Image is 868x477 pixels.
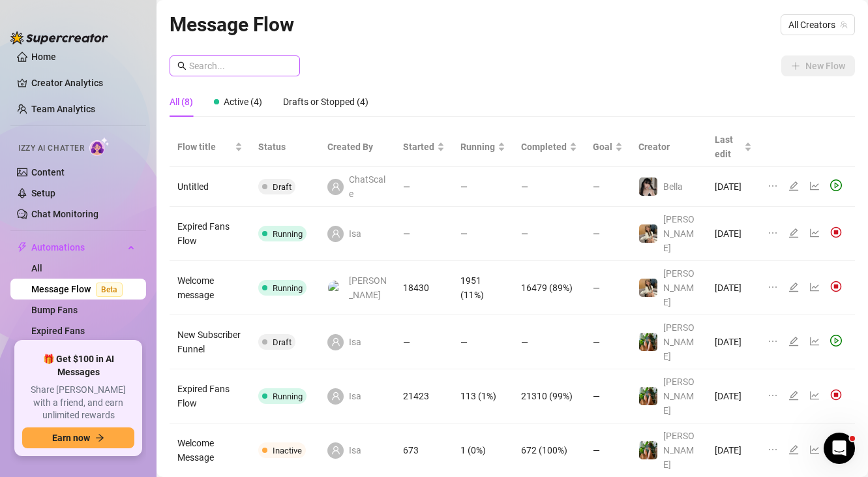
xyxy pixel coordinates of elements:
span: Bella [663,181,683,192]
span: Running [273,392,303,401]
th: Running [453,127,514,167]
td: 18430 [395,261,453,315]
span: edit [788,444,799,455]
span: line-chart [809,228,820,238]
span: Isa [349,389,361,403]
a: Chat Monitoring [31,209,98,219]
td: — [585,167,631,207]
td: — [453,207,514,261]
span: ellipsis [768,181,778,191]
span: Inactive [273,446,302,455]
span: ellipsis [768,282,778,292]
span: edit [788,390,799,401]
td: — [585,315,631,369]
a: Bump Fans [31,305,78,315]
span: line-chart [809,336,820,346]
span: Last edit [715,132,741,161]
td: — [513,315,585,369]
span: [PERSON_NAME] [663,268,695,307]
td: [DATE] [707,167,760,207]
img: Binh, Bentley Dang [328,281,343,296]
span: edit [788,282,799,292]
td: — [395,315,453,369]
img: svg%3e [830,281,842,292]
span: Isa [349,443,361,457]
span: user [331,182,340,191]
span: line-chart [809,390,820,401]
span: play-circle [830,335,842,346]
span: [PERSON_NAME] [349,273,387,302]
div: Drafts or Stopped (4) [283,95,368,109]
span: search [177,61,187,70]
span: [PERSON_NAME] [663,214,695,253]
span: [PERSON_NAME] [663,377,695,416]
span: team [840,21,848,29]
span: ellipsis [768,336,778,346]
article: Message Flow [170,9,294,40]
span: Earn now [52,433,90,443]
th: Goal [585,127,631,167]
td: 21423 [395,369,453,423]
td: 113 (1%) [453,369,514,423]
td: — [585,261,631,315]
span: [PERSON_NAME] [663,322,695,362]
span: user [331,337,340,346]
th: Completed [513,127,585,167]
span: play-circle [830,179,842,191]
div: All (8) [170,95,193,109]
th: Last edit [707,127,760,167]
img: AI Chatter [89,137,110,156]
a: Home [31,52,56,62]
td: — [395,207,453,261]
span: Active (4) [224,97,262,107]
span: Completed [521,140,567,154]
span: Flow title [177,140,232,154]
span: Draft [273,182,292,192]
img: Sabrina [639,387,657,405]
span: edit [788,336,799,346]
img: Bella [639,177,657,196]
span: Izzy AI Chatter [18,142,84,155]
a: Team Analytics [31,104,95,114]
span: ellipsis [768,444,778,455]
span: [PERSON_NAME] [663,431,695,470]
th: Creator [631,127,707,167]
span: Isa [349,226,361,241]
span: All Creators [788,15,847,35]
a: Creator Analytics [31,72,136,93]
th: Started [395,127,453,167]
span: user [331,446,340,455]
td: 16479 (89%) [513,261,585,315]
span: Automations [31,237,124,258]
a: Message FlowBeta [31,284,128,294]
span: Running [460,140,496,154]
span: ellipsis [768,228,778,238]
th: Status [250,127,320,167]
span: user [331,392,340,401]
span: line-chart [809,181,820,191]
span: Draft [273,337,292,347]
img: svg%3e [830,389,842,401]
button: New Flow [781,55,855,76]
span: line-chart [809,282,820,292]
span: Running [273,283,303,293]
img: Sabrina [639,333,657,351]
span: Isa [349,335,361,349]
span: Share [PERSON_NAME] with a friend, and earn unlimited rewards [22,384,134,422]
td: [DATE] [707,261,760,315]
img: svg%3e [830,226,842,238]
span: Beta [96,283,123,297]
span: Running [273,229,303,239]
td: — [585,207,631,261]
a: All [31,263,42,273]
input: Search... [189,59,292,73]
img: Sabrina [639,441,657,459]
td: — [453,315,514,369]
span: edit [788,181,799,191]
span: edit [788,228,799,238]
span: arrow-right [95,433,104,442]
span: 🎁 Get $100 in AI Messages [22,353,134,378]
img: Sabrina [639,224,657,243]
th: Flow title [170,127,250,167]
td: 21310 (99%) [513,369,585,423]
